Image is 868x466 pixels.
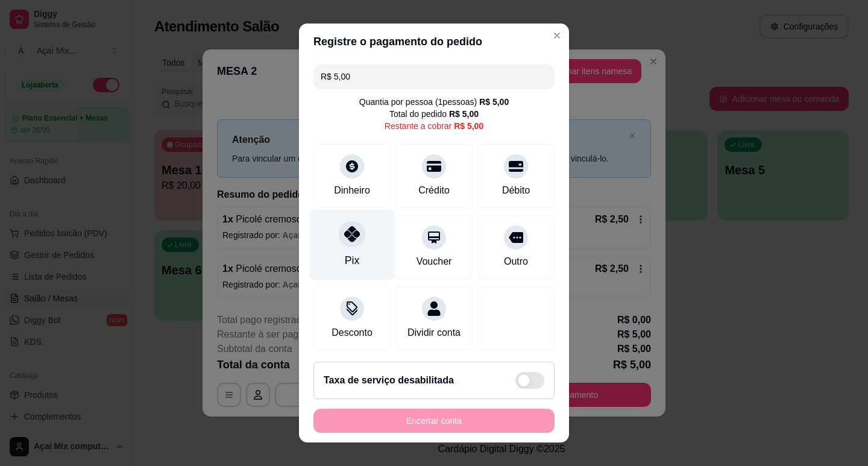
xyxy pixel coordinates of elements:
div: Quantia por pessoa ( 1 pessoas) [359,96,509,108]
div: Dinheiro [334,183,370,198]
button: Close [547,26,567,45]
div: Total do pedido [389,108,479,120]
div: Crédito [418,183,450,198]
div: Dividir conta [407,326,461,340]
header: Registre o pagamento do pedido [299,24,569,60]
div: Restante a cobrar [385,120,483,132]
div: R$ 5,00 [449,108,479,120]
div: Pix [345,253,359,268]
div: Outro [504,254,528,269]
input: Ex.: hambúrguer de cordeiro [321,65,547,89]
div: Voucher [417,254,452,269]
h2: Taxa de serviço desabilitada [324,373,454,388]
div: R$ 5,00 [479,96,509,108]
div: Débito [502,183,530,198]
div: Desconto [332,326,373,340]
div: R$ 5,00 [454,120,483,132]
